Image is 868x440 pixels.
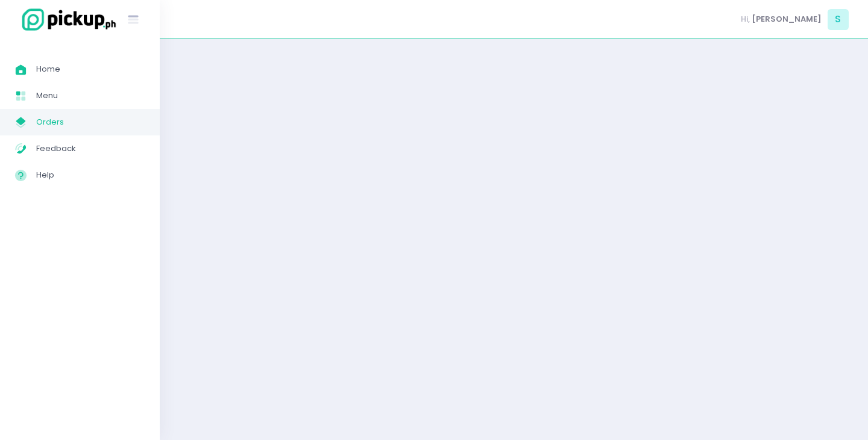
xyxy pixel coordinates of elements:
[741,13,750,25] span: Hi,
[828,9,849,30] span: S
[36,88,145,104] span: Menu
[36,167,145,183] span: Help
[36,141,145,156] span: Feedback
[15,7,118,33] img: logo
[36,114,145,130] span: Orders
[36,61,145,77] span: Home
[752,13,822,25] span: [PERSON_NAME]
